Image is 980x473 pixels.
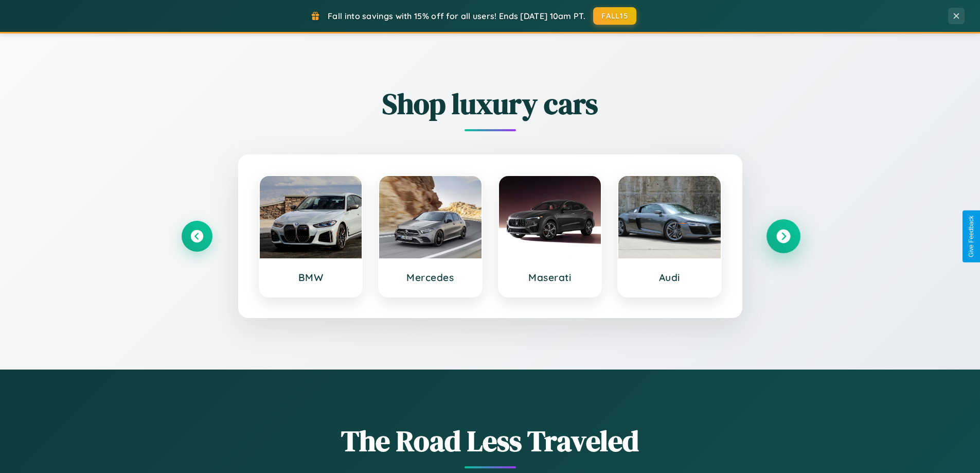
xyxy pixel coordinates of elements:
span: Fall into savings with 15% off for all users! Ends [DATE] 10am PT. [328,11,585,21]
h3: Maserati [509,271,591,284]
button: FALL15 [593,7,636,25]
div: Give Feedback [968,216,975,257]
h3: Mercedes [389,271,471,284]
h2: Shop luxury cars [182,84,799,124]
h1: The Road Less Traveled [182,421,799,461]
h3: Audi [629,271,710,284]
h3: BMW [270,271,352,284]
